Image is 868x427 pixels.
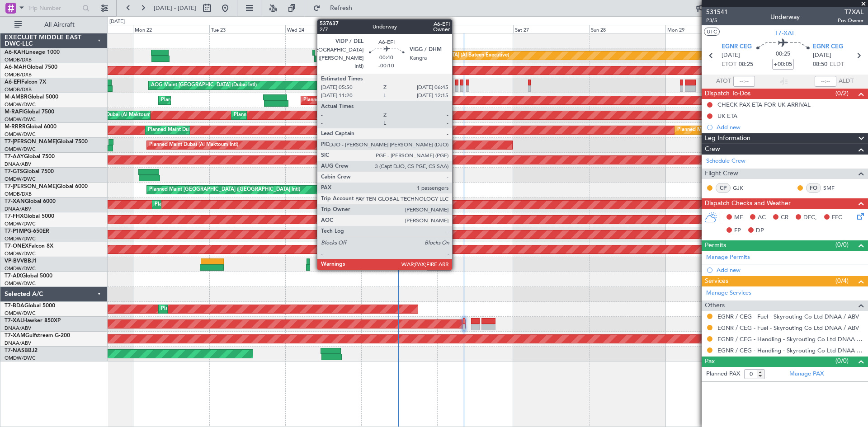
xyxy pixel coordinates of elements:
[373,49,509,62] div: Planned Maint [GEOGRAPHIC_DATA] (Al Bateen Executive)
[722,42,752,52] span: EGNR CEG
[706,157,745,166] a: Schedule Crew
[5,50,60,55] a: A6-KAHLineage 1000
[5,124,26,130] span: M-RRRR
[5,273,52,279] a: T7-AIXGlobal 5000
[5,258,24,264] span: VP-BVV
[5,199,56,204] a: T7-XANGlobal 6000
[5,169,54,174] a: T7-GTSGlobal 7500
[706,7,728,17] span: 531541
[716,183,731,193] div: CP
[813,42,843,52] span: EGNR CEG
[285,25,361,33] div: Wed 24
[813,51,831,60] span: [DATE]
[5,280,36,287] a: OMDW/DWC
[774,28,795,38] span: T7-XAL
[803,213,817,222] span: DFC,
[734,213,743,222] span: MF
[716,77,731,86] span: ATOT
[5,154,24,160] span: T7-AAY
[5,94,28,100] span: M-AMBR
[155,198,244,211] div: Planned Maint Dubai (Al Maktoum Intl)
[5,80,21,85] span: A6-EFI
[72,108,161,122] div: Planned Maint Dubai (Al Maktoum Intl)
[830,60,844,69] span: ELDT
[717,123,863,131] div: Add new
[5,348,24,353] span: T7-NAS
[705,276,728,286] span: Services
[706,17,728,24] span: P3/5
[717,347,863,354] a: EGNR / CEG - Handling - Skyrouting Co Ltd DNAA / ABV
[705,169,738,179] span: Flight Crew
[704,28,720,36] button: UTC
[705,300,725,311] span: Others
[5,318,23,324] span: T7-XAL
[5,221,36,227] a: OMDW/DWC
[835,89,849,98] span: (0/2)
[161,302,250,316] div: Planned Maint Dubai (Al Maktoum Intl)
[5,355,36,361] a: OMDW/DWC
[109,18,125,26] div: [DATE]
[733,184,753,192] a: GJK
[5,199,25,204] span: T7-XAN
[309,1,363,15] button: Refresh
[5,131,36,138] a: OMDW/DWC
[717,112,737,120] div: UK ETA
[161,94,250,107] div: Planned Maint Dubai (Al Maktoum Intl)
[5,109,24,115] span: M-RAFI
[5,56,32,63] a: OMDB/DXB
[5,161,31,168] a: DNAA/ABV
[835,240,849,249] span: (0/0)
[770,12,800,22] div: Underway
[151,79,257,92] div: AOG Maint [GEOGRAPHIC_DATA] (Dubai Intl)
[5,265,36,272] a: OMDW/DWC
[5,124,57,130] a: M-RRRRGlobal 6000
[5,318,61,324] a: T7-XALHawker 850XP
[5,229,27,234] span: T7-P1MP
[5,214,24,219] span: T7-FHX
[149,183,300,197] div: Planned Maint [GEOGRAPHIC_DATA] ([GEOGRAPHIC_DATA] Intl)
[5,191,32,197] a: OMDB/DXB
[5,80,46,85] a: A6-EFIFalcon 7X
[758,213,766,222] span: AC
[303,94,410,107] div: Planned Maint [GEOGRAPHIC_DATA] (Seletar)
[5,101,36,108] a: OMDW/DWC
[776,50,790,59] span: 00:25
[706,370,740,379] label: Planned PAX
[677,123,766,137] div: Planned Maint Dubai (Al Maktoum Intl)
[705,198,791,209] span: Dispatch Checks and Weather
[5,244,28,249] span: T7-ONEX
[705,133,750,144] span: Leg Information
[361,25,437,33] div: Thu 25
[5,139,57,145] span: T7-[PERSON_NAME]
[589,25,665,33] div: Sun 28
[28,1,80,15] input: Trip Number
[5,325,31,332] a: DNAA/ABV
[823,184,844,192] a: SMF
[5,154,55,160] a: T7-AAYGlobal 7500
[717,335,863,343] a: EGNR / CEG - Handling - Skyrouting Co Ltd DNAA / ABV
[234,108,323,122] div: Planned Maint Dubai (Al Maktoum Intl)
[5,214,54,219] a: T7-FHXGlobal 5000
[705,89,750,99] span: Dispatch To-Dos
[209,25,285,33] div: Tue 23
[5,65,57,70] a: A6-MAHGlobal 7500
[832,213,842,222] span: FFC
[24,22,95,28] span: All Aircraft
[789,370,824,379] a: Manage PAX
[705,357,715,367] span: Pax
[5,229,49,234] a: T7-P1MPG-650ER
[5,86,32,93] a: OMDB/DXB
[5,250,36,257] a: OMDW/DWC
[705,240,726,251] span: Permits
[133,25,209,33] div: Mon 22
[717,266,863,274] div: Add new
[5,50,25,55] span: A6-KAH
[322,5,360,11] span: Refresh
[756,226,764,235] span: DP
[5,235,36,242] a: OMDW/DWC
[5,71,32,78] a: OMDB/DXB
[806,183,821,193] div: FO
[5,169,23,174] span: T7-GTS
[5,176,36,183] a: OMDW/DWC
[5,206,31,212] a: DNAA/ABV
